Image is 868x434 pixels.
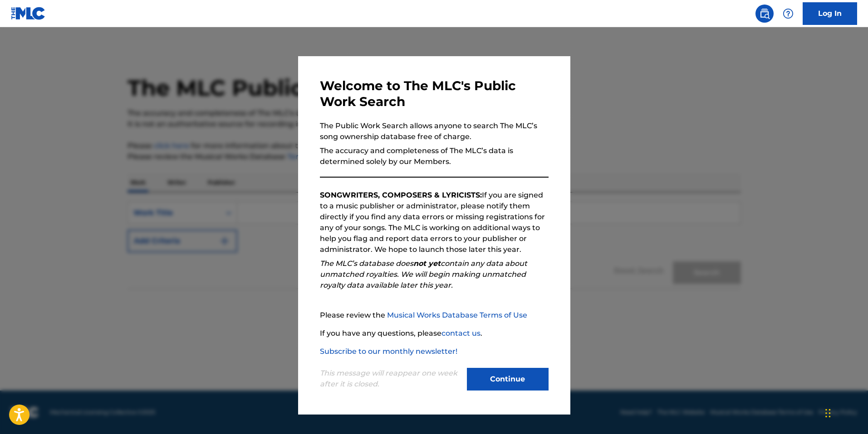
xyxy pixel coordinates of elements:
[320,190,549,255] p: If you are signed to a music publisher or administrator, please notify them directly if you find ...
[320,78,549,110] h3: Welcome to The MLC's Public Work Search
[320,121,549,142] p: The Public Work Search allows anyone to search The MLC’s song ownership database free of charge.
[320,328,549,339] p: If you have any questions, please .
[467,368,549,391] button: Continue
[783,8,794,19] img: help
[823,391,868,434] iframe: Chat Widget
[320,191,482,199] strong: SONGWRITERS, COMPOSERS & LYRICISTS:
[779,5,797,23] div: Help
[387,311,527,319] a: Musical Works Database Terms of Use
[755,5,774,23] a: Public Search
[441,329,481,338] a: contact us
[825,400,831,427] div: Drag
[320,259,527,289] em: The MLC’s database does contain any data about unmatched royalties. We will begin making unmatche...
[11,7,46,20] img: MLC Logo
[413,259,441,268] strong: not yet
[320,347,457,356] a: Subscribe to our monthly newsletter!
[320,310,549,321] p: Please review the
[759,8,770,19] img: search
[803,2,857,25] a: Log In
[320,368,461,390] p: This message will reappear one week after it is closed.
[320,145,549,167] p: The accuracy and completeness of The MLC’s data is determined solely by our Members.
